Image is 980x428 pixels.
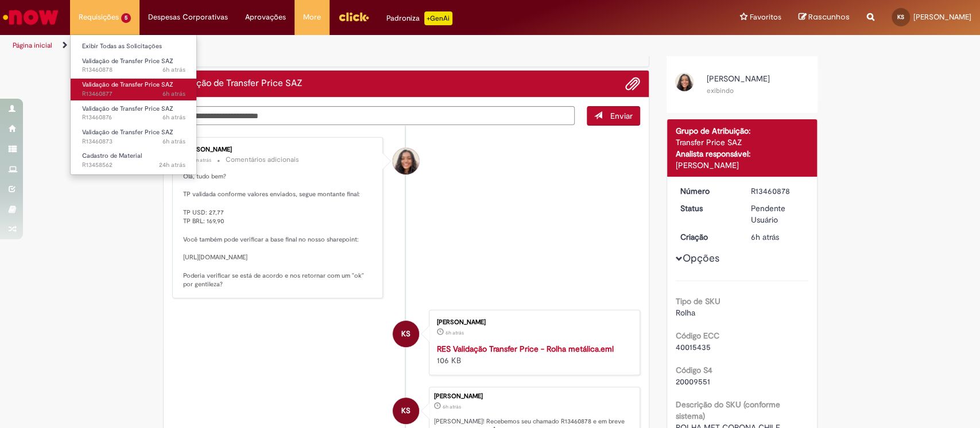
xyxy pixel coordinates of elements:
[443,403,461,410] span: 6h atrás
[610,111,633,121] span: Enviar
[434,393,634,400] div: [PERSON_NAME]
[437,343,628,366] div: 106 KB
[172,106,575,126] textarea: Digite sua mensagem aqui...
[162,137,185,146] time: 29/08/2025 08:54:57
[401,397,410,425] span: KS
[82,80,173,89] span: Validação de Transfer Price SAZ
[446,329,464,336] time: 29/08/2025 08:54:35
[148,11,228,23] span: Despesas Corporativas
[750,11,781,23] span: Favoritos
[446,329,464,336] span: 6h atrás
[913,12,971,22] span: [PERSON_NAME]
[393,321,419,347] div: Kauane Macedo Dos Santos
[82,151,142,160] span: Cadastro de Material
[437,344,614,354] a: RES Validação Transfer Price - Rolha metálica.eml
[676,365,712,375] b: Código S4
[162,113,185,122] time: 29/08/2025 08:55:03
[71,55,197,76] a: Aberto R13460878 : Validação de Transfer Price SAZ
[71,79,197,100] a: Aberto R13460877 : Validação de Transfer Price SAZ
[162,137,185,146] span: 6h atrás
[183,172,374,289] p: Olá, tudo bem? TP validada conforme valores enviados, segue montante final: TP USD: 27,77 TP BRL:...
[707,73,770,84] span: [PERSON_NAME]
[424,11,452,25] p: +GenAi
[751,203,804,225] div: Pendente Usuário
[386,11,452,25] div: Padroniza
[13,41,52,50] a: Página inicial
[162,90,185,98] span: 6h atrás
[587,106,640,126] button: Enviar
[82,137,185,146] span: R13460873
[676,342,711,352] span: 40015435
[672,203,742,214] dt: Status
[303,11,321,23] span: More
[751,185,804,197] div: R13460878
[443,403,461,410] time: 29/08/2025 08:55:08
[9,35,645,56] ul: Trilhas de página
[82,104,173,113] span: Validação de Transfer Price SAZ
[676,399,780,421] b: Descrição do SKU (conforme sistema)
[625,76,640,91] button: Adicionar anexos
[82,113,185,122] span: R13460876
[162,65,185,74] time: 29/08/2025 08:55:09
[676,159,808,171] div: [PERSON_NAME]
[162,113,185,122] span: 6h atrás
[82,128,173,137] span: Validação de Transfer Price SAZ
[71,150,197,171] a: Aberto R13458562 : Cadastro de Material
[192,157,211,164] time: 29/08/2025 15:02:04
[192,157,211,164] span: 5m atrás
[676,125,808,137] div: Grupo de Atribuição:
[437,319,628,326] div: [PERSON_NAME]
[71,40,197,53] a: Exibir Todas as Solicitações
[676,308,695,318] span: Rolha
[162,65,185,74] span: 6h atrás
[676,137,808,148] div: Transfer Price SAZ
[393,398,419,424] div: Kauane Macedo Dos Santos
[751,231,804,243] div: 29/08/2025 08:55:08
[751,232,779,242] time: 29/08/2025 08:55:08
[183,146,374,153] div: [PERSON_NAME]
[897,13,904,21] span: KS
[226,155,299,165] small: Comentários adicionais
[672,185,742,197] dt: Número
[393,148,419,174] div: Debora Helloisa Soares
[338,8,369,25] img: click_logo_yellow_360x200.png
[676,296,721,306] b: Tipo de SKU
[159,161,185,169] span: 24h atrás
[82,65,185,75] span: R13460878
[162,90,185,98] time: 29/08/2025 08:55:06
[751,232,779,242] span: 6h atrás
[82,161,185,170] span: R13458562
[82,90,185,99] span: R13460877
[401,320,410,348] span: KS
[672,231,742,243] dt: Criação
[121,13,131,23] span: 5
[245,11,286,23] span: Aprovações
[82,57,173,65] span: Validação de Transfer Price SAZ
[808,11,850,22] span: Rascunhos
[79,11,119,23] span: Requisições
[676,148,808,159] div: Analista responsável:
[676,376,710,387] span: 20009551
[71,126,197,147] a: Aberto R13460873 : Validação de Transfer Price SAZ
[707,86,734,95] small: exibindo
[172,79,303,89] h2: Validação de Transfer Price SAZ Histórico de tíquete
[71,103,197,124] a: Aberto R13460876 : Validação de Transfer Price SAZ
[70,34,197,175] ul: Requisições
[159,161,185,169] time: 28/08/2025 15:12:54
[676,330,719,341] b: Código ECC
[1,6,60,29] img: ServiceNow
[799,12,850,23] a: Rascunhos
